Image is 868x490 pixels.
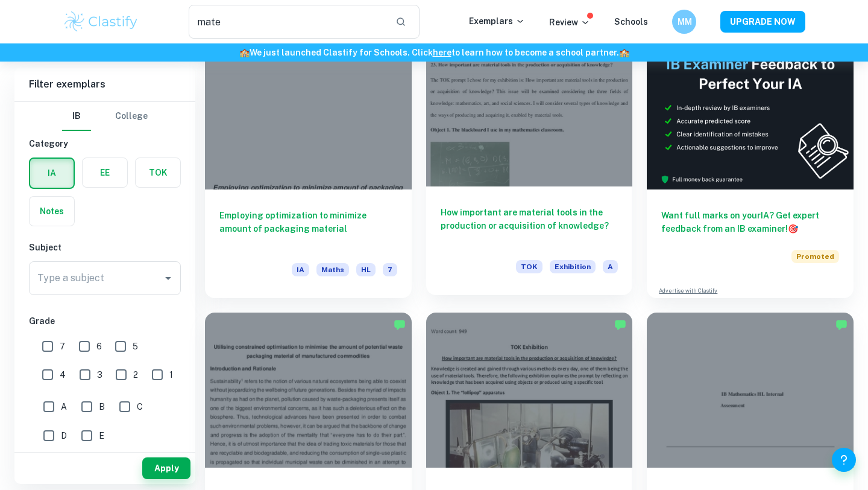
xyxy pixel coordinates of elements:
[62,102,148,131] div: Filter type choice
[549,16,590,29] p: Review
[835,319,848,331] img: Marked
[61,400,67,413] span: A
[647,34,854,298] a: Want full marks on yourIA? Get expert feedback from an IB examiner!PromotedAdvertise with Clastify
[647,34,854,189] img: Thumbnail
[383,263,397,276] span: 7
[239,48,250,57] span: 🏫
[441,206,618,246] h6: How important are material tools in the production or acquisition of knowledge?
[96,340,102,353] span: 6
[29,314,181,328] h6: Grade
[62,102,91,131] button: IB
[661,209,839,235] h6: Want full marks on your IA ? Get expert feedback from an IB examiner!
[316,263,349,276] span: Maths
[99,429,104,442] span: E
[60,340,65,353] span: 7
[832,448,856,472] button: Help and Feedback
[614,319,626,331] img: Marked
[29,137,181,150] h6: Category
[61,429,67,442] span: D
[30,159,74,188] button: IA
[672,10,696,34] button: MM
[788,224,798,234] span: 🎯
[97,368,102,381] span: 3
[659,287,717,295] a: Advertise with Clastify
[115,102,148,131] button: College
[469,14,525,28] p: Exemplars
[189,5,386,39] input: Search for any exemplars...
[720,11,805,33] button: UPGRADE NOW
[619,48,629,57] span: 🏫
[550,260,596,273] span: Exhibition
[219,209,397,249] h6: Employing optimization to minimize amount of packaging material
[30,197,74,226] button: Notes
[516,260,542,273] span: TOK
[29,241,181,254] h6: Subject
[394,319,406,331] img: Marked
[14,68,195,101] h6: Filter exemplars
[603,260,618,273] span: A
[99,400,105,413] span: B
[433,48,451,57] a: here
[137,400,143,413] span: C
[2,46,866,59] h6: We just launched Clastify for Schools. Click to learn how to become a school partner.
[60,368,66,381] span: 4
[160,270,177,287] button: Open
[678,15,691,28] h6: MM
[133,368,138,381] span: 2
[356,263,376,276] span: HL
[791,250,839,263] span: Promoted
[426,34,633,298] a: How important are material tools in the production or acquisition of knowledge?TOKExhibitionA
[142,457,190,479] button: Apply
[83,158,127,187] button: EE
[136,158,180,187] button: TOK
[614,17,648,27] a: Schools
[133,340,138,353] span: 5
[169,368,173,381] span: 1
[63,10,139,34] img: Clastify logo
[205,34,412,298] a: Employing optimization to minimize amount of packaging materialIAMathsHL7
[292,263,309,276] span: IA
